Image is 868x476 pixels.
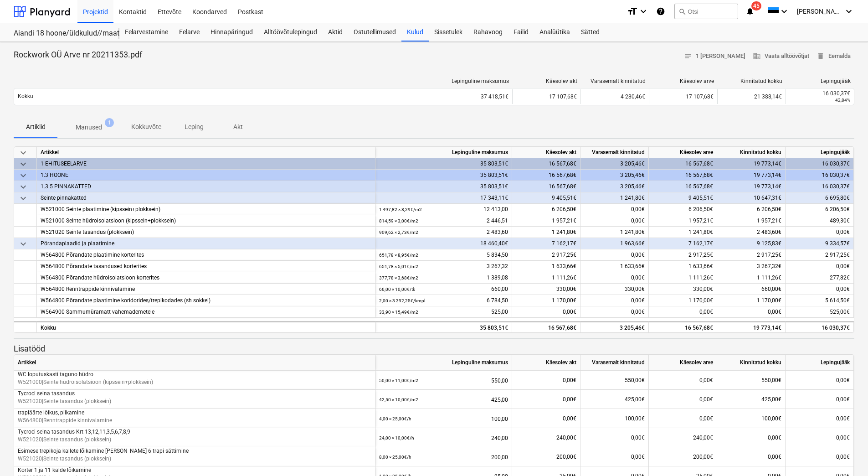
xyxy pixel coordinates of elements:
span: keyboard_arrow_down [18,193,29,204]
div: 0,00€ [717,428,786,447]
p: Tycroci seina tasandus [18,390,371,398]
div: Ostutellimused [348,23,401,41]
div: Lepinguline maksumus [375,147,512,158]
div: 37 418,51€ [444,89,512,104]
div: Artikkel [37,147,375,158]
div: 2 917,25€ [512,249,580,261]
div: 0,00€ [580,215,649,227]
span: 1 [PERSON_NAME] [684,51,745,62]
a: Kulud [401,23,429,41]
span: W564800 Põrandate plaatimine korterites [41,252,144,258]
div: 3 205,46€ [580,321,649,333]
a: Sätted [575,23,605,41]
div: 425,00€ [580,390,649,409]
div: 2 483,60 [379,227,508,238]
div: 18 460,40€ [375,238,512,249]
div: 3 205,46€ [580,158,649,170]
iframe: Chat Widget [822,432,868,476]
div: 1 111,26€ [649,272,717,284]
div: 1 241,80€ [580,227,649,238]
a: Eelarve [174,23,205,41]
span: keyboard_arrow_down [18,170,29,181]
div: 6 206,50€ [649,204,717,215]
div: 6 206,50€ [512,204,580,215]
div: 2 917,25€ [789,249,850,261]
div: Kinnitatud kokku [717,147,786,158]
div: Rahavoog [468,23,508,41]
div: 0,00€ [580,272,649,284]
div: 0,00€ [580,295,649,306]
div: 21 388,14€ [717,89,786,104]
div: 4 280,46€ [580,89,649,104]
div: 100,00€ [717,409,786,428]
a: Failid [508,23,534,41]
div: 0,00€ [649,371,717,390]
div: 0,00€ [789,371,850,390]
p: Kokkuvõte [131,122,161,132]
a: Eelarvestamine [119,23,174,41]
div: 19 773,14€ [717,181,786,192]
div: 19 773,14€ [717,170,786,181]
div: 35 803,51€ [375,158,512,170]
div: 1 957,21€ [649,215,717,227]
div: 0,00€ [512,306,580,318]
i: notifications [745,6,755,17]
p: trapiäärte lòikus, piikamine [18,409,371,417]
i: keyboard_arrow_down [843,6,854,17]
div: 0,00€ [512,371,580,390]
div: 16 030,37€ [786,181,854,192]
small: 42,84% [835,98,850,103]
span: 1.3.5 PINNAKATTED [41,183,91,190]
div: 240,00€ [649,428,717,447]
div: 525,00€ [789,306,850,318]
div: 100,00 [379,409,508,429]
div: 1 957,21€ [512,215,580,227]
div: 3 205,46€ [580,181,649,192]
div: 35 803,51€ [375,170,512,181]
p: Korter 1 ja 11 kalde lõikamine [18,466,371,474]
span: Vaata alltöövõtjat [753,51,809,62]
div: 7 162,17€ [649,238,717,249]
div: 16 030,37€ [786,158,854,170]
small: 33,90 × 15,49€ / m2 [379,310,418,315]
i: Abikeskus [656,6,665,17]
p: W521020 | Seinte tasandus (plokksein) [18,455,371,463]
div: 0,00€ [789,227,850,238]
button: Eemalda [813,49,854,63]
span: 1.3 HOONE [41,172,68,178]
i: keyboard_arrow_down [779,6,790,17]
span: search [678,8,686,15]
span: W521000 Seinte hüdroisolatsioon (kipssein+plokksein) [41,217,176,224]
div: 330,00€ [649,284,717,295]
div: 2 917,25€ [649,249,717,261]
div: 9 334,57€ [786,238,854,249]
small: 66,00 × 10,00€ / tk [379,287,415,292]
div: Lepinguline maksumus [448,78,509,84]
div: Käesolev akt [512,147,580,158]
div: 200,00€ [512,447,580,466]
div: 0,00€ [789,447,850,466]
a: Hinnapäringud [205,23,258,41]
span: keyboard_arrow_down [18,238,29,249]
div: 16 567,68€ [649,158,717,170]
div: 6 695,80€ [786,192,854,204]
span: Eemalda [817,51,851,62]
div: 1 241,80€ [649,227,717,238]
span: [PERSON_NAME] [797,8,842,15]
span: 1 [105,118,114,127]
span: keyboard_arrow_down [18,181,29,192]
div: Käesolev arve [649,355,717,371]
p: W521020 | Seinte tasandus (plokksein) [18,436,371,444]
small: 50,00 × 11,00€ / m2 [379,378,418,383]
p: Manused [76,123,102,132]
i: format_size [627,6,638,17]
div: 550,00€ [580,371,649,390]
small: 2,00 × 3 392,25€ / kmpl [379,298,425,303]
div: 16 567,68€ [512,158,580,170]
div: 425,00 [379,390,508,409]
div: 1 633,66€ [580,261,649,272]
